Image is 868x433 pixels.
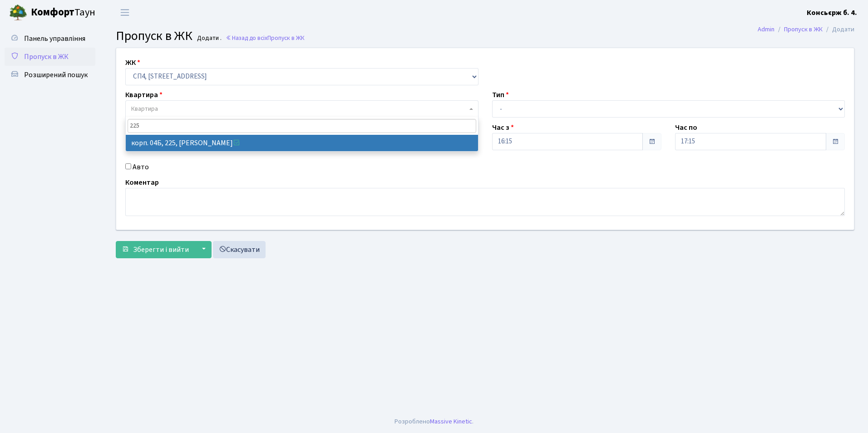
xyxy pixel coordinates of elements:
label: Авто [133,162,149,172]
span: Пропуск в ЖК [116,27,192,45]
span: Квартира [131,104,158,113]
a: Massive Kinetic [430,417,472,426]
label: ЖК [125,57,140,68]
a: Пропуск в ЖК [5,48,95,66]
small: Додати . [195,34,222,42]
a: Назад до всіхПропуск в ЖК [226,34,305,42]
label: Час по [675,122,697,133]
span: Пропуск в ЖК [24,52,69,62]
a: Консьєрж б. 4. [807,7,857,18]
span: Зберегти і вийти [133,245,189,255]
nav: breadcrumb [744,20,868,39]
span: Пропуск в ЖК [267,34,305,42]
a: Admin [758,25,774,34]
li: корп. 04Б, 225, [PERSON_NAME] [126,135,478,151]
span: Таун [31,5,95,20]
a: Пропуск в ЖК [784,25,823,34]
label: Тип [492,89,509,100]
span: Панель управління [24,34,85,44]
b: Консьєрж б. 4. [807,8,857,18]
label: Квартира [125,89,163,100]
label: Коментар [125,177,159,188]
button: Переключити навігацію [113,5,136,20]
a: Розширений пошук [5,66,95,84]
b: Комфорт [31,5,74,20]
div: Розроблено . [395,417,473,427]
label: Час з [492,122,514,133]
img: logo.png [9,4,27,22]
a: Панель управління [5,30,95,48]
span: Розширений пошук [24,70,88,80]
li: Додати [823,25,854,34]
a: Скасувати [213,241,266,258]
button: Зберегти і вийти [116,241,195,258]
